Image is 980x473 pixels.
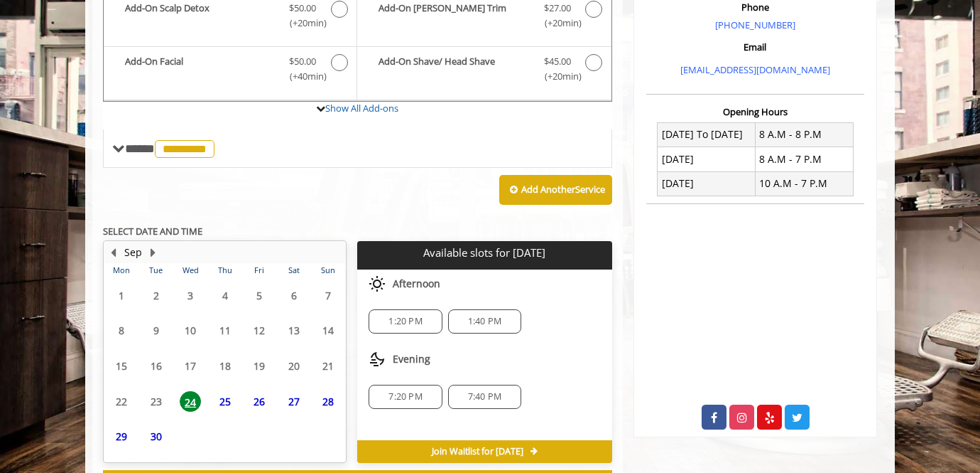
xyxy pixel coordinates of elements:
span: Join Waitlist for [DATE] [432,446,523,457]
label: Add-On Facial [111,54,349,87]
button: Sep [124,245,142,260]
span: 27 [283,391,305,412]
b: Add-On Facial [125,54,275,84]
p: Available slots for [DATE] [363,247,606,259]
b: Add Another Service [521,183,605,196]
span: $50.00 [289,1,316,16]
b: Add-On [PERSON_NAME] Trim [379,1,529,31]
th: Fri [242,263,276,277]
td: Select day27 [276,383,310,419]
td: Select day26 [242,383,276,419]
span: 7:40 PM [468,391,501,403]
div: 1:40 PM [448,309,521,334]
span: Evening [393,354,430,365]
label: Add-On Shave/ Head Shave [364,54,604,87]
th: Wed [173,263,207,277]
a: Show All Add-ons [325,102,398,115]
span: 24 [180,391,201,412]
td: Select day29 [104,419,138,455]
div: 7:40 PM [448,385,521,409]
div: 7:20 PM [369,385,442,409]
span: 29 [111,426,132,447]
img: afternoon slots [369,275,386,292]
td: [DATE] [658,147,756,171]
th: Sat [276,263,310,277]
h3: Email [650,42,861,52]
button: Previous Month [107,245,119,260]
b: SELECT DATE AND TIME [103,225,202,238]
label: Add-On Scalp Detox [111,1,349,34]
span: (+20min ) [536,69,578,84]
a: [EMAIL_ADDRESS][DOMAIN_NAME] [680,63,830,76]
span: 7:20 PM [388,391,422,403]
th: Tue [138,263,173,277]
td: Select day25 [207,383,241,419]
span: 26 [249,391,270,412]
td: 8 A.M - 7 P.M [755,147,853,171]
th: Sun [311,263,346,277]
span: (+40min ) [282,69,324,84]
span: 30 [146,426,167,447]
td: Select day24 [173,383,207,419]
a: [PHONE_NUMBER] [715,18,795,31]
h3: Phone [650,2,861,12]
span: 1:20 PM [388,316,422,327]
span: 25 [214,391,236,412]
span: 28 [317,391,339,412]
td: [DATE] To [DATE] [658,122,756,147]
span: $45.00 [544,54,571,69]
h3: Opening Hours [646,107,864,117]
td: [DATE] [658,171,756,196]
button: Add AnotherService [499,175,612,205]
td: 10 A.M - 7 P.M [755,171,853,196]
span: (+20min ) [536,16,578,31]
span: Afternoon [393,278,440,289]
td: 8 A.M - 8 P.M [755,122,853,147]
span: $27.00 [544,1,571,16]
span: $50.00 [289,54,316,69]
img: evening slots [369,351,386,368]
td: Select day30 [138,419,173,455]
th: Thu [207,263,241,277]
span: 1:40 PM [468,316,501,327]
b: Add-On Shave/ Head Shave [379,54,529,84]
button: Next Month [147,245,158,260]
b: Add-On Scalp Detox [125,1,275,31]
span: (+20min ) [282,16,324,31]
td: Select day28 [311,383,346,419]
div: 1:20 PM [369,309,442,334]
label: Add-On Beard Trim [364,1,604,34]
th: Mon [104,263,138,277]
